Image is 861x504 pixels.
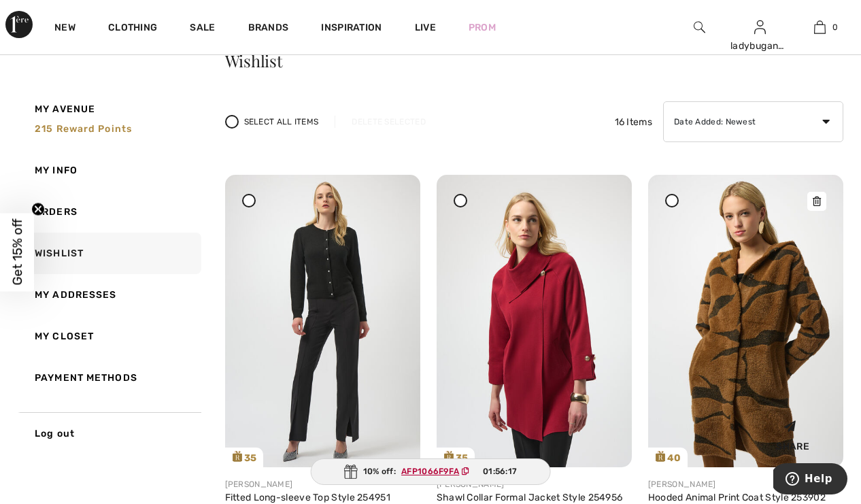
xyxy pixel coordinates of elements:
[790,19,849,35] a: 0
[18,233,201,274] a: Wishlist
[754,20,766,33] a: Sign In
[730,39,790,53] div: ladybugannie1
[648,175,843,467] img: joseph-ribkoff-jackets-blazers-brown-black_253902_5_e3b5_search.jpg
[335,116,442,128] div: Delete Selected
[225,492,391,503] a: Fitted Long-sleeve Top Style 254951
[694,19,705,35] img: search the website
[832,21,838,33] span: 0
[225,175,420,467] a: 35
[344,465,358,479] img: Gift.svg
[248,22,289,36] a: Brands
[225,478,420,490] div: [PERSON_NAME]
[31,202,45,216] button: Close teaser
[54,22,75,36] a: New
[18,357,201,399] a: Payment Methods
[648,175,843,467] a: 40
[437,175,632,467] img: joseph-ribkoff-jackets-blazers-deep-cherry_254956b_1_b57e_search.jpg
[401,467,459,476] ins: AFP1066F9FA
[469,20,496,35] a: Prom
[18,150,201,191] a: My Info
[225,52,844,69] h3: Wishlist
[311,458,551,485] div: 10% off:
[752,409,833,457] div: Share
[5,11,33,38] img: 1ère Avenue
[648,478,843,490] div: [PERSON_NAME]
[18,191,201,233] a: Orders
[437,175,632,467] a: 35
[225,175,420,467] img: joseph-ribkoff-sweaters-cardigans-black_254951a_1_6116_search.jpg
[10,219,25,286] span: Get 15% off
[18,412,201,454] a: Log out
[108,22,157,36] a: Clothing
[18,274,201,316] a: My Addresses
[754,19,766,35] img: My Info
[415,20,436,35] a: Live
[615,115,652,129] span: 16 Items
[648,492,826,503] a: Hooded Animal Print Coat Style 253902
[814,19,826,35] img: My Bag
[18,316,201,357] a: My Closet
[35,123,132,135] span: 215 Reward points
[483,465,517,477] span: 01:56:17
[321,22,382,36] span: Inspiration
[773,463,847,497] iframe: Opens a widget where you can find more information
[190,22,215,36] a: Sale
[35,102,95,116] span: My Avenue
[437,492,623,503] a: Shawl Collar Formal Jacket Style 254956
[244,116,319,128] span: Select All Items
